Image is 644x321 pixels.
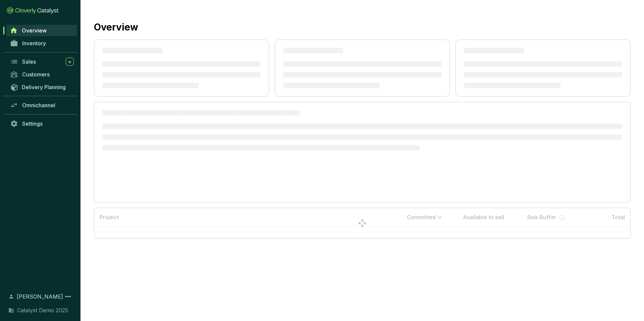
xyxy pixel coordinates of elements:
span: Settings [22,120,43,127]
span: Customers [22,71,50,78]
a: Inventory [7,38,77,49]
span: Sales [22,58,36,65]
a: Customers [7,69,77,80]
a: Omnichannel [7,100,77,111]
a: Delivery Planning [7,81,77,92]
a: Overview [6,25,77,36]
a: Settings [7,118,77,129]
span: Catalyst Demo 2025 [17,306,68,314]
span: Omnichannel [22,102,55,109]
a: Sales [7,56,77,67]
span: [PERSON_NAME] [17,293,63,301]
span: Overview [22,27,47,34]
span: Inventory [22,40,46,47]
h2: Overview [94,20,138,34]
span: Delivery Planning [22,84,66,90]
